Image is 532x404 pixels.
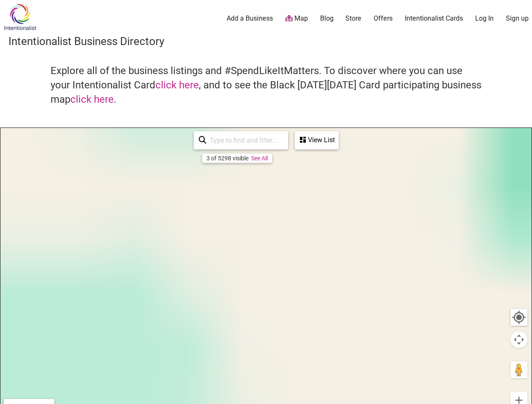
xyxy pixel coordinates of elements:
[206,155,249,162] div: 3 of 5298 visible
[511,309,527,326] button: Your Location
[345,14,361,23] a: Store
[374,14,393,23] a: Offers
[8,34,524,49] h3: Intentionalist Business Directory
[506,14,529,23] a: Sign up
[227,14,273,23] a: Add a Business
[155,79,199,91] a: click here
[295,131,339,149] div: See a list of the visible businesses
[251,155,268,162] a: See All
[475,14,494,23] a: Log In
[194,131,288,149] div: Type to search and filter
[511,331,527,348] button: Map camera controls
[511,361,527,378] button: Drag Pegman onto the map to open Street View
[206,132,283,149] input: Type to find and filter...
[405,14,463,23] a: Intentionalist Cards
[51,64,481,106] h4: Explore all of the business listings and #SpendLikeItMatters. To discover where you can use your ...
[296,132,338,148] div: View List
[320,14,334,23] a: Blog
[285,14,308,24] a: Map
[70,93,114,105] a: click here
